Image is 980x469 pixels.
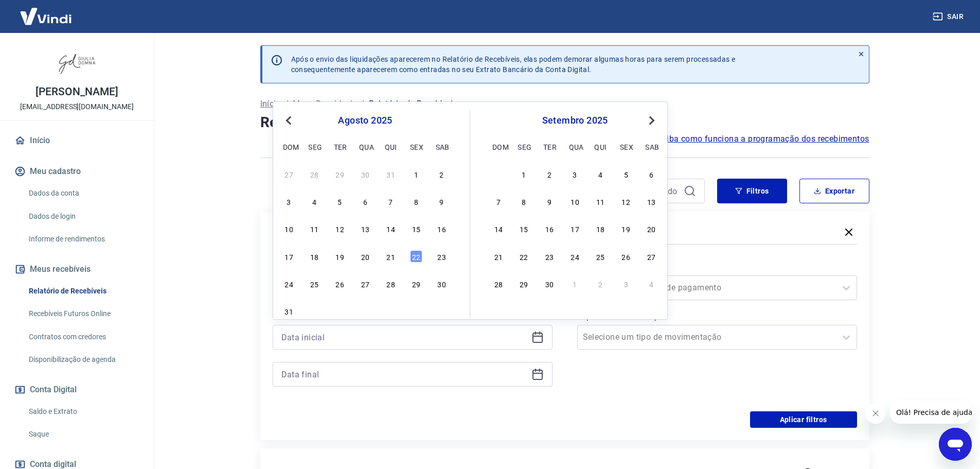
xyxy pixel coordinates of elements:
[492,250,505,263] div: Choose domingo, 21 de setembro de 2025
[385,195,397,207] div: Choose quinta-feira, 7 de agosto de 2025
[543,141,556,153] div: ter
[620,277,632,290] div: Choose sexta-feira, 3 de outubro de 2025
[620,250,632,263] div: Choose sexta-feira, 26 de setembro de 2025
[543,222,556,235] div: Choose terça-feira, 16 de setembro de 2025
[12,258,141,281] button: Meus recebíveis
[308,277,320,290] div: Choose segunda-feira, 25 de agosto de 2025
[25,303,141,324] a: Recebíveis Futuros Online
[260,112,869,133] h4: Relatório de Recebíveis
[620,195,632,207] div: Choose sexta-feira, 12 de setembro de 2025
[334,222,346,235] div: Choose terça-feira, 12 de agosto de 2025
[543,168,556,180] div: Choose terça-feira, 2 de setembro de 2025
[291,54,736,75] p: Após o envio das liquidações aparecerem no Relatório de Recebíveis, elas podem demorar algumas ho...
[492,222,505,235] div: Choose domingo, 14 de setembro de 2025
[369,98,457,110] p: Relatório de Recebíveis
[594,168,607,180] div: Choose quinta-feira, 4 de setembro de 2025
[620,222,632,235] div: Choose sexta-feira, 19 de setembro de 2025
[282,114,295,127] button: Previous Month
[569,195,581,207] div: Choose quarta-feira, 10 de setembro de 2025
[385,277,397,290] div: Choose quinta-feira, 28 de agosto de 2025
[657,133,869,145] a: Saiba como funciona a programação dos recebimentos
[594,250,607,263] div: Choose quinta-feira, 25 de setembro de 2025
[281,166,449,319] div: month 2025-08
[385,141,397,153] div: qui
[518,195,530,207] div: Choose segunda-feira, 8 de setembro de 2025
[939,428,972,461] iframe: Botão para abrir a janela de mensagens
[359,141,371,153] div: qua
[308,168,320,180] div: Choose segunda-feira, 28 de julho de 2025
[436,168,448,180] div: Choose sábado, 2 de agosto de 2025
[799,179,869,203] button: Exportar
[359,195,371,207] div: Choose quarta-feira, 6 de agosto de 2025
[25,281,141,302] a: Relatório de Recebíveis
[283,195,295,207] div: Choose domingo, 3 de agosto de 2025
[890,401,972,424] iframe: Mensagem da empresa
[385,222,397,235] div: Choose quinta-feira, 14 de agosto de 2025
[645,250,657,263] div: Choose sábado, 27 de setembro de 2025
[283,305,295,317] div: Choose domingo, 31 de agosto de 2025
[57,41,98,82] img: 11efcaa0-b592-4158-bf44-3e3a1f4dab66.jpeg
[359,250,371,263] div: Choose quarta-feira, 20 de agosto de 2025
[410,222,422,235] div: Choose sexta-feira, 15 de agosto de 2025
[308,141,320,153] div: seg
[25,349,141,370] a: Disponibilização de agenda
[6,7,86,15] span: Olá! Precisa de ajuda?
[579,310,855,323] label: Tipo de Movimentação
[436,250,448,263] div: Choose sábado, 23 de agosto de 2025
[518,277,530,290] div: Choose segunda-feira, 29 de setembro de 2025
[334,141,346,153] div: ter
[334,195,346,207] div: Choose terça-feira, 5 de agosto de 2025
[361,98,364,110] p: /
[308,195,320,207] div: Choose segunda-feira, 4 de agosto de 2025
[283,250,295,263] div: Choose domingo, 17 de agosto de 2025
[385,168,397,180] div: Choose quinta-feira, 31 de julho de 2025
[12,160,141,183] button: Meu cadastro
[283,277,295,290] div: Choose domingo, 24 de agosto de 2025
[518,222,530,235] div: Choose segunda-feira, 15 de setembro de 2025
[12,378,141,401] button: Conta Digital
[25,424,141,445] a: Saque
[12,1,79,32] img: Vindi
[645,195,657,207] div: Choose sábado, 13 de setembro de 2025
[491,166,659,291] div: month 2025-09
[20,101,134,112] p: [EMAIL_ADDRESS][DOMAIN_NAME]
[25,183,141,204] a: Dados da conta
[579,261,855,273] label: Forma de Pagamento
[308,222,320,235] div: Choose segunda-feira, 11 de agosto de 2025
[334,277,346,290] div: Choose terça-feira, 26 de agosto de 2025
[569,277,581,290] div: Choose quarta-feira, 1 de outubro de 2025
[410,305,422,317] div: Choose sexta-feira, 5 de setembro de 2025
[308,250,320,263] div: Choose segunda-feira, 18 de agosto de 2025
[543,250,556,263] div: Choose terça-feira, 23 de setembro de 2025
[436,195,448,207] div: Choose sábado, 9 de agosto de 2025
[283,168,295,180] div: Choose domingo, 27 de julho de 2025
[25,206,141,227] a: Dados de login
[281,114,449,127] div: agosto 2025
[492,277,505,290] div: Choose domingo, 28 de setembro de 2025
[436,141,448,153] div: sab
[492,141,505,153] div: dom
[492,195,505,207] div: Choose domingo, 7 de setembro de 2025
[645,222,657,235] div: Choose sábado, 20 de setembro de 2025
[620,168,632,180] div: Choose sexta-feira, 5 de setembro de 2025
[25,229,141,250] a: Informe de rendimentos
[25,326,141,348] a: Contratos com credores
[385,250,397,263] div: Choose quinta-feira, 21 de agosto de 2025
[410,250,422,263] div: Choose sexta-feira, 22 de agosto de 2025
[543,195,556,207] div: Choose terça-feira, 9 de setembro de 2025
[410,195,422,207] div: Choose sexta-feira, 8 de agosto de 2025
[281,367,527,382] input: Data final
[594,277,607,290] div: Choose quinta-feira, 2 de outubro de 2025
[543,277,556,290] div: Choose terça-feira, 30 de setembro de 2025
[569,250,581,263] div: Choose quarta-feira, 24 de setembro de 2025
[931,7,968,26] button: Sair
[436,305,448,317] div: Choose sábado, 6 de setembro de 2025
[359,222,371,235] div: Choose quarta-feira, 13 de agosto de 2025
[260,98,281,110] a: Início
[717,179,787,203] button: Filtros
[569,141,581,153] div: qua
[410,168,422,180] div: Choose sexta-feira, 1 de agosto de 2025
[569,168,581,180] div: Choose quarta-feira, 3 de setembro de 2025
